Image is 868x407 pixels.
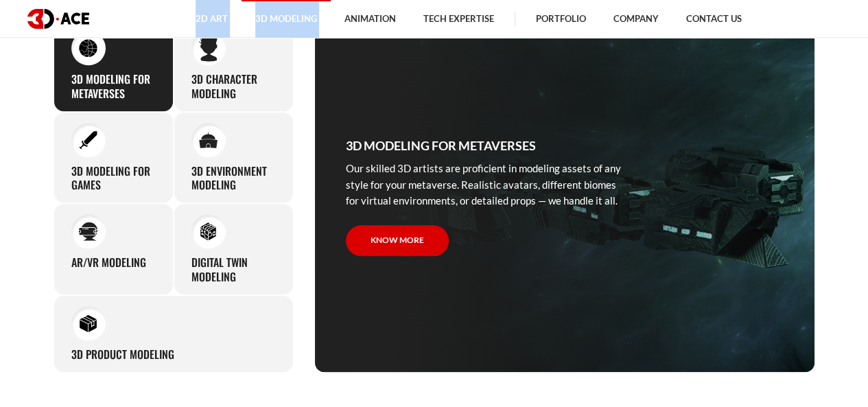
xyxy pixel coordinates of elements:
[79,38,97,57] img: 3D Modeling for Metaverses
[71,164,156,193] h3: 3D modeling for games
[191,72,276,101] h3: 3D character modeling
[71,347,174,362] h3: 3D Product Modeling
[71,72,156,101] h3: 3D Modeling for Metaverses
[199,222,218,241] img: Digital Twin modeling
[191,164,276,193] h3: 3D environment modeling
[346,136,536,155] h3: 3D Modeling for Metaverses
[199,132,218,148] img: 3D environment modeling
[79,130,97,149] img: 3D modeling for games
[27,9,89,29] img: logo dark
[199,34,218,62] img: 3D character modeling
[191,255,276,284] h3: Digital Twin modeling
[71,255,146,270] h3: AR/VR modeling
[79,314,97,332] img: 3D Product Modeling
[346,225,449,256] a: Know more
[79,222,97,241] img: AR/VR modeling
[346,161,627,209] p: Our skilled 3D artists are proficient in modeling assets of any style for your metaverse. Realist...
